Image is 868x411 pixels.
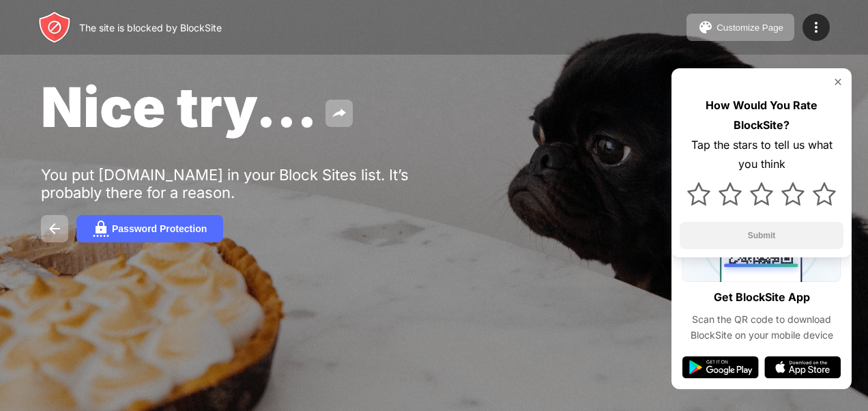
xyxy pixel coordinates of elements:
div: Tap the stars to tell us what you think [680,135,843,175]
img: password.svg [93,221,109,237]
img: back.svg [46,221,63,237]
img: google-play.svg [682,356,759,378]
button: Password Protection [76,215,223,242]
img: star.svg [813,182,836,205]
button: Customize Page [686,14,794,41]
img: share.svg [331,105,347,122]
div: You put [DOMAIN_NAME] in your Block Sites list. It’s probably there for a reason. [41,166,463,201]
div: Scan the QR code to download BlockSite on your mobile device [682,312,841,343]
div: Password Protection [112,223,207,234]
img: header-logo.svg [38,11,71,44]
img: star.svg [719,182,742,205]
img: pallet.svg [697,19,714,36]
span: Nice try... [41,74,317,140]
img: app-store.svg [764,356,841,378]
div: How Would You Rate BlockSite? [680,96,843,135]
img: star.svg [687,182,710,205]
img: star.svg [781,182,805,205]
div: Customize Page [717,23,783,33]
img: rate-us-close.svg [833,76,843,87]
img: star.svg [750,182,773,205]
button: Submit [680,222,843,249]
div: The site is blocked by BlockSite [79,22,222,33]
img: menu-icon.svg [808,19,824,36]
